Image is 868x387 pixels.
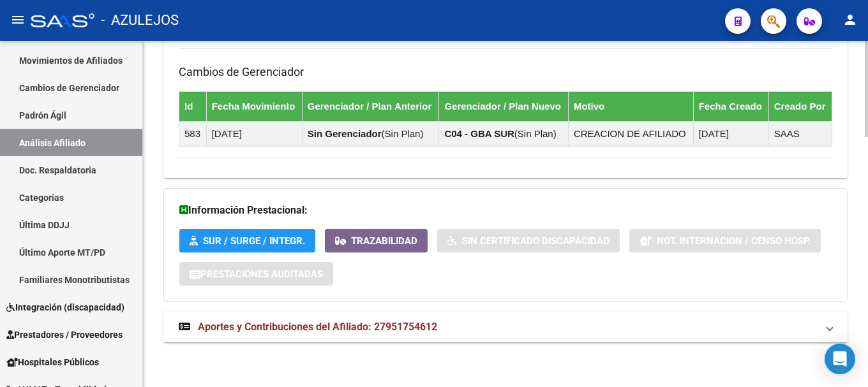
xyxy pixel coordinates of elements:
td: [DATE] [693,121,768,146]
span: Integración (discapacidad) [6,300,124,314]
div: Open Intercom Messenger [825,344,855,374]
button: Sin Certificado Discapacidad [437,229,620,252]
span: Prestaciones Auditadas [200,268,323,280]
mat-icon: person [842,12,858,27]
strong: Sin Gerenciador [308,128,382,139]
span: Sin Certificado Discapacidad [462,235,610,247]
mat-icon: menu [10,12,26,27]
button: Trazabilidad [325,229,428,252]
th: Fecha Movimiento [206,91,302,121]
span: SUR / SURGE / INTEGR. [203,235,305,247]
th: Creado Por [768,91,832,121]
button: SUR / SURGE / INTEGR. [179,229,315,252]
span: Prestadores / Proveedores [6,328,123,342]
td: 583 [179,121,207,146]
th: Motivo [568,91,693,121]
button: Prestaciones Auditadas [179,262,333,286]
span: Trazabilidad [351,235,417,247]
span: Sin Plan [385,128,421,139]
th: Id [179,91,207,121]
td: ( ) [302,121,439,146]
td: ( ) [439,121,569,146]
mat-expansion-panel-header: Aportes y Contribuciones del Afiliado: 27951754612 [163,312,848,342]
strong: C04 - GBA SUR [444,128,514,139]
span: Sin Plan [518,128,553,139]
h3: Cambios de Gerenciador [179,63,832,81]
button: Not. Internacion / Censo Hosp. [629,229,821,252]
td: SAAS [768,121,832,146]
h3: Información Prestacional: [179,201,832,219]
td: CREACION DE AFILIADO [568,121,693,146]
span: Hospitales Públicos [6,355,99,369]
td: [DATE] [206,121,302,146]
th: Gerenciador / Plan Nuevo [439,91,569,121]
span: - AZULEJOS [101,6,179,34]
span: Aportes y Contribuciones del Afiliado: 27951754612 [198,321,437,333]
th: Gerenciador / Plan Anterior [302,91,439,121]
th: Fecha Creado [693,91,768,121]
span: Not. Internacion / Censo Hosp. [657,235,811,247]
